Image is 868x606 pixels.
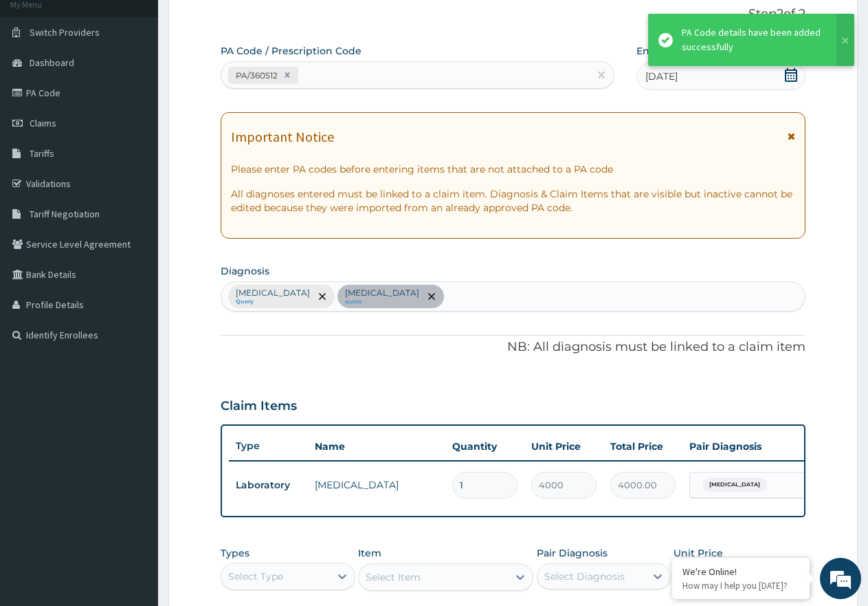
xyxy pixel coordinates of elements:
[316,290,329,303] span: remove selection option
[221,7,805,22] p: Step 2 of 2
[221,264,269,278] label: Diagnosis
[232,67,280,83] div: PA/360512
[30,208,100,220] span: Tariff Negotiation
[674,546,723,560] label: Unit Price
[30,26,100,39] span: Switch Providers
[358,546,381,560] label: Item
[445,433,524,460] th: Quantity
[225,7,258,40] div: Minimize live chat window
[682,580,799,592] p: How may I help you today?
[636,44,715,58] label: Encounter Date
[645,69,678,83] span: [DATE]
[603,433,682,460] th: Total Price
[682,433,834,460] th: Pair Diagnosis
[345,288,419,299] p: [MEDICAL_DATA]
[221,399,297,414] h3: Claim Items
[231,129,334,144] h1: Important Notice
[425,290,438,303] span: remove selection option
[228,570,283,583] div: Select Type
[221,44,361,58] label: PA Code / Prescription Code
[702,478,767,492] span: [MEDICAL_DATA]
[236,299,310,305] small: Query
[308,433,445,460] th: Name
[236,288,310,299] p: [MEDICAL_DATA]
[231,162,795,176] p: Please enter PA codes before entering items that are not attached to a PA code
[345,299,419,305] small: query
[544,570,625,583] div: Select Diagnosis
[308,471,445,499] td: [MEDICAL_DATA]
[25,69,56,103] img: d_794563401_company_1708531726252_794563401
[71,77,231,95] div: Chat with us now
[30,117,56,129] span: Claims
[30,56,74,69] span: Dashboard
[30,147,54,160] span: Tariffs
[221,548,249,559] label: Types
[682,25,823,54] div: PA Code details have been added successfully
[537,546,608,560] label: Pair Diagnosis
[221,338,805,356] p: NB: All diagnosis must be linked to a claim item
[682,565,799,578] div: We're Online!
[7,376,262,424] textarea: Type your message and hit 'Enter'
[229,433,308,459] th: Type
[229,473,308,498] td: Laboratory
[80,173,190,312] span: We're online!
[524,433,603,460] th: Unit Price
[231,187,795,215] p: All diagnoses entered must be linked to a claim item. Diagnosis & Claim Items that are visible bu...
